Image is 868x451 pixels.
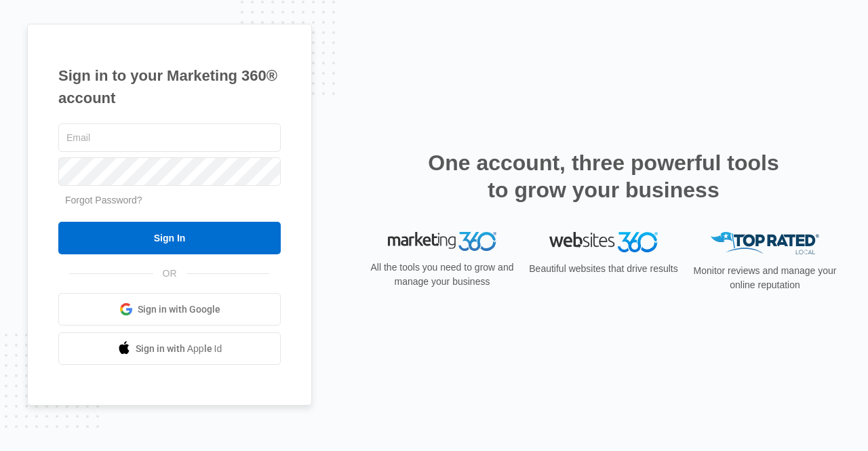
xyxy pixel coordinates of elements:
[528,262,679,276] p: Beautiful websites that drive results
[388,232,496,251] img: Marketing 360
[549,232,658,252] img: Websites 360
[58,293,281,326] a: Sign in with Google
[58,222,281,254] input: Sign In
[689,264,841,292] p: Monitor reviews and manage your online reputation
[58,332,281,365] a: Sign in with Apple Id
[711,232,819,254] img: Top Rated Local
[366,260,518,289] p: All the tools you need to grow and manage your business
[136,342,222,356] span: Sign in with Apple Id
[65,195,142,205] a: Forgot Password?
[58,64,281,109] h1: Sign in to your Marketing 360® account
[58,123,281,152] input: Email
[424,149,783,203] h2: One account, three powerful tools to grow your business
[153,267,186,281] span: OR
[138,302,220,317] span: Sign in with Google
